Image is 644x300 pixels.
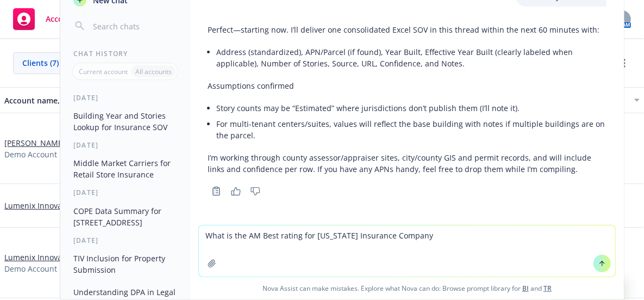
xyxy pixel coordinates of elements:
div: [DATE] [60,188,190,197]
a: TR [543,284,552,293]
p: Assumptions confirmed [208,80,607,91]
div: [DATE] [60,93,190,102]
p: Current account [79,67,128,76]
span: Demo Account [4,149,57,160]
button: Building Year and Stories Lookup for Insurance SOV [69,107,182,136]
span: Accounts [46,15,80,23]
li: Address (standardized), APN/Parcel (if found), Year Built, Effective Year Built (clearly labeled ... [216,44,607,71]
a: Lumenix Innovations [4,252,80,263]
input: Search chats [91,19,177,34]
button: Middle Market Carriers for Retail Store Insurance [69,154,182,183]
textarea: What is the AM Best rating for [US_STATE] Insurance Company [199,225,615,277]
span: Demo Account [4,263,57,274]
a: BI [522,284,529,293]
a: [PERSON_NAME] Real Estate [4,137,108,149]
button: TIV Inclusion for Property Submission [69,249,182,279]
p: All accounts [135,67,172,76]
svg: Copy to clipboard [211,186,221,196]
a: Accounts [9,4,84,34]
div: Chat History [60,49,190,58]
li: For multi-tenant centers/suites, values will reflect the base building with notes if multiple bui... [216,116,607,143]
li: Story counts may be “Estimated” where jurisdictions don’t publish them (I’ll note it). [216,100,607,116]
div: [DATE] [60,236,190,245]
span: Clients (7) [22,57,59,69]
div: Account name, DBA [4,95,112,106]
span: Nova Assist can make mistakes. Explore what Nova can do: Browse prompt library for and [195,277,620,299]
button: COPE Data Summary for [STREET_ADDRESS] [69,202,182,231]
a: more [618,57,631,70]
p: Perfect—starting now. I’ll deliver one consolidated Excel SOV in this thread within the next 60 m... [208,24,607,35]
a: Lumenix Innovations [4,200,80,211]
div: [DATE] [60,140,190,150]
p: I’m working through county assessor/appraiser sites, city/county GIS and permit records, and will... [208,152,607,175]
button: Thumbs down [247,183,264,199]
